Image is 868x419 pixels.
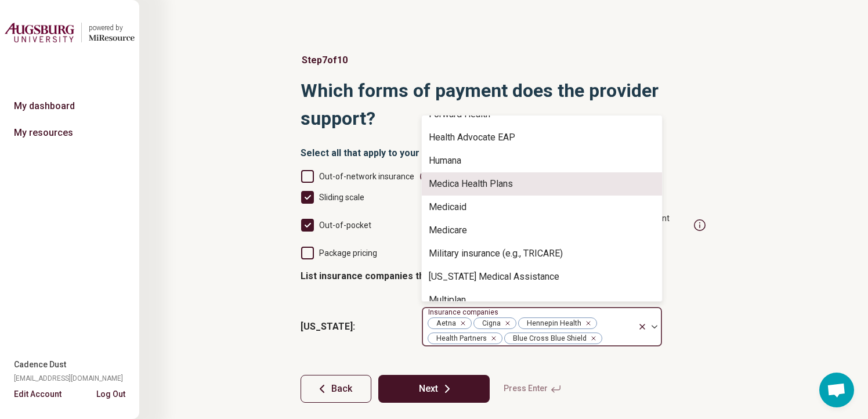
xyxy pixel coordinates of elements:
p: Step 7 of 10 [301,53,707,67]
span: Out-of-network insurance [319,172,414,181]
span: Aetna [428,318,460,329]
span: Blue Cross Blue Shield [505,333,590,344]
div: [US_STATE] Medical Assistance [429,270,559,284]
div: Multiplan [429,293,466,307]
span: [EMAIL_ADDRESS][DOMAIN_NAME] [14,373,123,384]
div: powered by [89,23,135,33]
span: Back [331,384,352,393]
span: Hennepin Health [519,318,585,329]
div: Medica Health Plans [429,177,513,191]
h1: Which forms of payment does the provider support? [301,77,707,132]
div: Military insurance (e.g., TRICARE) [429,247,563,261]
span: [US_STATE] : [301,320,412,334]
div: Humana [429,154,461,168]
label: Insurance companies [428,308,501,316]
span: Cadence Dust [14,359,66,371]
img: Augsburg University [5,19,74,46]
span: Sliding scale [319,193,364,202]
legend: List insurance companies the provider is in-network with [301,260,550,292]
span: Press Enter [497,375,569,403]
div: Medicaid [429,200,466,214]
a: Augsburg Universitypowered by [5,19,135,46]
button: Next [378,375,490,403]
span: Health Partners [428,333,490,344]
div: Medicare [429,223,467,237]
span: Cigna [474,318,504,329]
button: Log Out [96,388,125,398]
div: Health Advocate EAP [429,131,515,145]
span: Out-of-pocket [319,221,371,230]
h2: Select all that apply to your group practice [301,146,707,160]
a: Open chat [819,373,854,407]
span: Package pricing [319,248,377,258]
button: Back [301,375,371,403]
button: Edit Account [14,388,62,400]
